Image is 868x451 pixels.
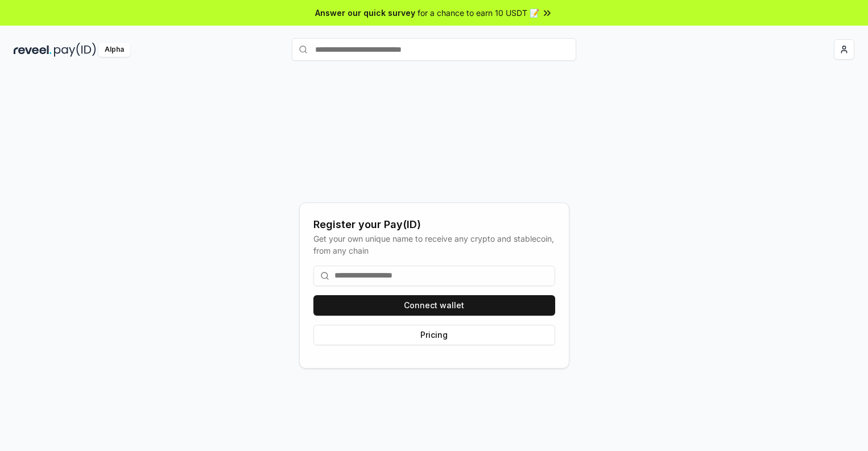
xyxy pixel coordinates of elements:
div: Get your own unique name to receive any crypto and stablecoin, from any chain [313,233,555,256]
button: Pricing [313,325,555,345]
span: for a chance to earn 10 USDT 📝 [418,7,539,19]
span: Answer our quick survey [315,7,415,19]
img: pay_id [54,43,96,57]
div: Register your Pay(ID) [313,217,555,233]
div: Alpha [98,43,130,57]
img: reveel_dark [14,43,52,57]
button: Connect wallet [313,295,555,316]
